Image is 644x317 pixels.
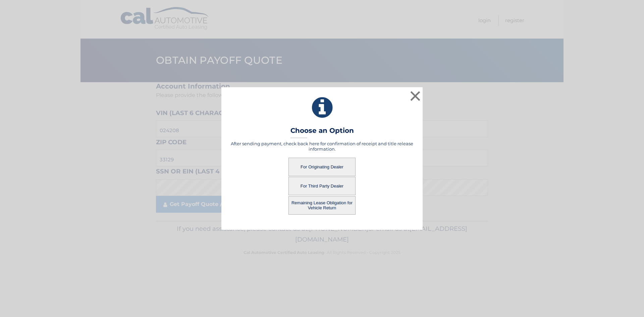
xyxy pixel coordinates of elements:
[288,158,356,176] button: For Originating Dealer
[230,141,414,152] h5: After sending payment, check back here for confirmation of receipt and title release information.
[409,89,422,103] button: ×
[290,126,354,138] h3: Choose an Option
[288,196,356,215] button: Remaining Lease Obligation for Vehicle Return
[288,177,356,195] button: For Third Party Dealer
